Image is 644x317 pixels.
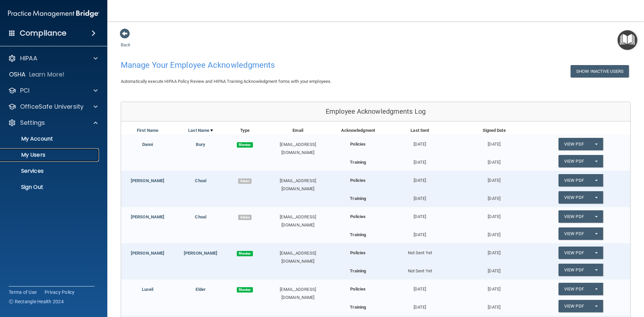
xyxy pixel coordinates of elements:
iframe: Drift Widget Chat Controller [528,269,636,296]
div: [DATE] [457,135,531,148]
b: Training [350,196,366,201]
span: Member [237,142,253,148]
p: My Users [4,152,96,158]
b: Policies [350,142,366,147]
a: View PDF [558,138,589,150]
p: PCI [20,87,30,95]
b: Training [350,268,366,273]
div: [EMAIL_ADDRESS][DOMAIN_NAME] [263,249,333,265]
b: Policies [350,250,366,255]
p: Settings [20,119,45,127]
div: [DATE] [457,243,531,257]
span: Admin [238,178,252,184]
a: View PDF [558,264,589,276]
div: [DATE] [383,207,457,221]
a: Elder [196,287,206,292]
a: View PDF [558,247,589,259]
a: First Name [137,126,158,135]
div: [EMAIL_ADDRESS][DOMAIN_NAME] [263,285,333,302]
span: Member [237,251,253,256]
div: Not Sent Yet [383,264,457,275]
a: View PDF [558,300,589,312]
div: [DATE] [383,227,457,239]
p: Sign Out [4,184,96,191]
div: [DATE] [457,227,531,239]
div: [DATE] [383,171,457,184]
b: Policies [350,214,366,219]
div: Acknowledgment [333,126,383,135]
div: [EMAIL_ADDRESS][DOMAIN_NAME] [263,177,333,193]
div: [DATE] [457,191,531,203]
h4: Manage Your Employee Acknowledgments [121,61,414,69]
a: Bury [196,142,205,147]
a: [PERSON_NAME] [131,251,164,256]
a: HIPAA [8,54,98,62]
p: Services [4,168,96,174]
span: Member [237,287,253,293]
a: [PERSON_NAME] [131,178,164,183]
a: View PDF [558,227,589,240]
div: Last Sent [383,126,457,135]
div: [DATE] [383,279,457,293]
div: Email [263,126,333,135]
button: Open Resource Center [618,30,637,50]
b: Training [350,232,366,237]
button: Show Inactive Users [571,65,629,77]
a: Last Name [188,126,213,135]
a: Choal [195,178,206,183]
a: Danni [142,142,153,147]
div: [DATE] [457,155,531,166]
h4: Compliance [20,29,66,38]
a: View PDF [558,191,589,204]
div: [EMAIL_ADDRESS][DOMAIN_NAME] [263,141,333,157]
a: Privacy Policy [45,289,75,296]
p: My Account [4,136,96,142]
div: [DATE] [457,171,531,184]
a: View PDF [558,174,589,187]
span: Admin [238,215,252,220]
a: [PERSON_NAME] [184,251,217,256]
div: [DATE] [383,155,457,166]
p: OfficeSafe University [20,103,84,111]
div: Employee Acknowledgments Log [121,102,630,121]
div: [DATE] [457,279,531,293]
img: PMB logo [8,7,99,20]
p: HIPAA [20,54,37,62]
p: Learn More! [29,70,65,78]
div: [DATE] [383,300,457,311]
a: OfficeSafe University [8,103,98,111]
span: Ⓒ Rectangle Health 2024 [9,298,64,305]
div: [DATE] [383,135,457,148]
b: Training [350,305,366,310]
a: PCI [8,87,98,95]
a: Settings [8,119,98,127]
div: Type [227,126,262,135]
a: Luceil [142,287,154,292]
span: Automatically execute HIPAA Policy Review and HIPAA Training Acknowledgment forms with your emplo... [121,79,331,84]
b: Policies [350,178,366,183]
div: [DATE] [457,207,531,221]
div: [DATE] [457,300,531,311]
a: Terms of Use [9,289,37,296]
a: View PDF [558,155,589,167]
a: Back [121,34,130,47]
div: [EMAIL_ADDRESS][DOMAIN_NAME] [263,213,333,229]
div: Signed Date [457,126,531,135]
div: [DATE] [457,264,531,275]
a: Choal [195,214,206,219]
b: Training [350,160,366,165]
a: [PERSON_NAME] [131,214,164,219]
b: Policies [350,286,366,292]
p: OSHA [9,70,26,78]
div: [DATE] [383,191,457,203]
a: View PDF [558,210,589,223]
div: Not Sent Yet [383,243,457,257]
